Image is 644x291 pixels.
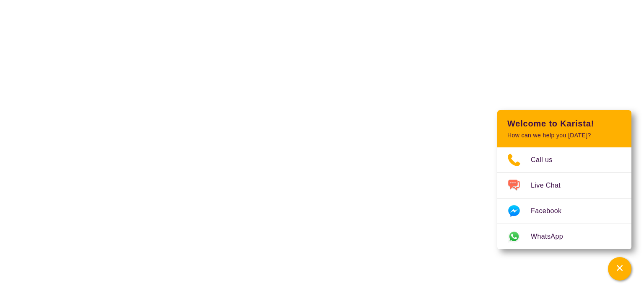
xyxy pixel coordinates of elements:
[497,147,631,249] ul: Choose channel
[507,118,621,129] h2: Welcome to Karista!
[608,257,631,281] button: Channel Menu
[531,156,563,164] span: Call us
[531,182,571,189] span: Live Chat
[497,224,631,249] a: Web link opens in a new tab.
[531,207,571,215] span: Facebook
[531,233,573,240] span: WhatsApp
[507,132,621,139] p: How can we help you [DATE]?
[497,110,631,249] div: Channel Menu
